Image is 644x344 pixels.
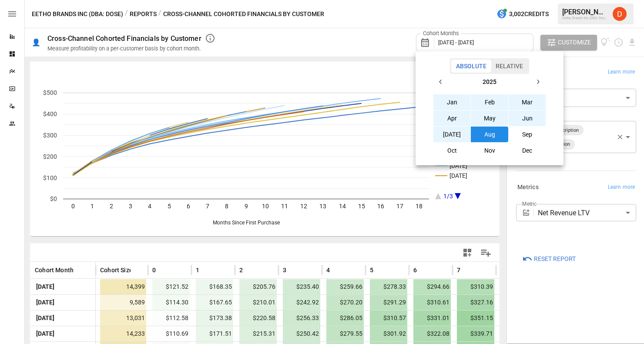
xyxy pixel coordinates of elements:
button: May [471,110,508,126]
button: Jun [509,110,546,126]
button: [DATE] [433,127,471,142]
button: Dec [509,143,546,158]
button: Feb [471,94,508,110]
button: Aug [471,127,508,142]
button: Jan [433,94,471,110]
button: Oct [433,143,471,158]
button: Absolute [451,60,491,73]
button: Mar [509,94,546,110]
button: Nov [471,143,508,158]
button: Sep [509,127,546,142]
button: Apr [433,110,471,126]
button: Relative [491,60,528,73]
button: 2025 [449,74,530,90]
